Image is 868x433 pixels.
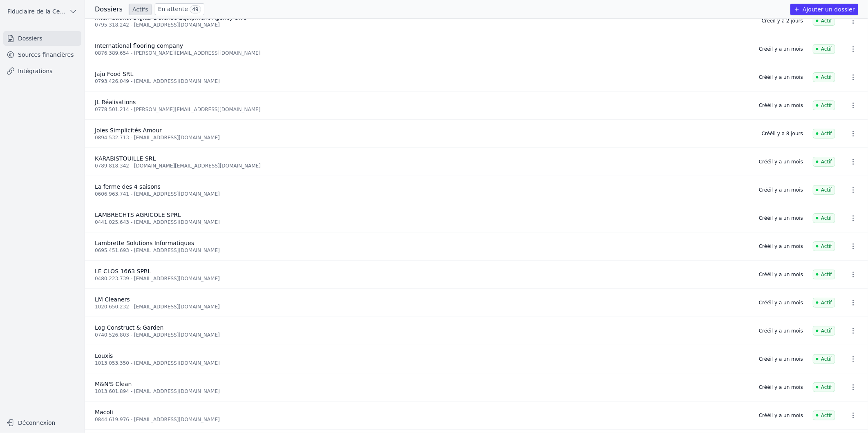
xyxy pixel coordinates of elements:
span: JL Réalisations [95,99,136,105]
span: International flooring company [95,42,183,49]
div: 0844.619.976 - [EMAIL_ADDRESS][DOMAIN_NAME] [95,416,749,423]
div: 0793.426.049 - [EMAIL_ADDRESS][DOMAIN_NAME] [95,78,749,85]
a: Intégrations [3,64,81,78]
span: Actif [813,185,835,195]
span: Log Construct & Garden [95,324,163,331]
div: Créé il y a un mois [759,187,803,193]
div: 0789.818.342 - [DOMAIN_NAME][EMAIL_ADDRESS][DOMAIN_NAME] [95,163,749,169]
span: Actif [813,382,835,392]
button: Déconnexion [3,416,81,429]
span: Actif [813,16,835,26]
div: 1020.650.232 - [EMAIL_ADDRESS][DOMAIN_NAME] [95,304,749,310]
span: Lambrette Solutions Informatiques [95,240,194,246]
div: Créé il y a un mois [759,74,803,80]
span: Actif [813,100,835,110]
span: Actif [813,157,835,167]
div: Créé il y a 8 jours [762,130,803,137]
span: Joies Simplicités Amour [95,127,162,134]
div: 0740.526.803 - [EMAIL_ADDRESS][DOMAIN_NAME] [95,332,749,338]
span: LE CLOS 1663 SPRL [95,268,151,275]
a: Dossiers [3,31,81,46]
h3: Dossiers [95,4,123,14]
span: Fiduciaire de la Cense & Associés [7,7,66,16]
span: LAMBRECHTS AGRICOLE SPRL [95,212,181,218]
div: Créé il y a un mois [759,46,803,52]
span: Actif [813,44,835,54]
div: Créé il y a un mois [759,158,803,165]
span: Macoli [95,409,113,415]
div: 0876.389.654 - [PERSON_NAME][EMAIL_ADDRESS][DOMAIN_NAME] [95,50,749,56]
span: LM Cleaners [95,296,130,303]
div: 0606.963.741 - [EMAIL_ADDRESS][DOMAIN_NAME] [95,191,749,197]
div: Créé il y a 2 jours [762,18,803,24]
a: Actifs [129,4,152,15]
div: Créé il y a un mois [759,412,803,419]
a: En attente 49 [155,3,204,15]
div: 0480.223.739 - [EMAIL_ADDRESS][DOMAIN_NAME] [95,275,749,282]
div: 0778.501.214 - [PERSON_NAME][EMAIL_ADDRESS][DOMAIN_NAME] [95,106,749,113]
span: Actif [813,129,835,138]
div: Créé il y a un mois [759,215,803,221]
div: 0795.318.242 - [EMAIL_ADDRESS][DOMAIN_NAME] [95,22,752,28]
span: Actif [813,270,835,279]
div: Créé il y a un mois [759,243,803,250]
span: 49 [190,5,201,13]
a: Sources financières [3,47,81,62]
span: M&N'S Clean [95,381,132,387]
div: 0441.025.643 - [EMAIL_ADDRESS][DOMAIN_NAME] [95,219,749,225]
div: 0695.451.693 - [EMAIL_ADDRESS][DOMAIN_NAME] [95,247,749,254]
div: Créé il y a un mois [759,299,803,306]
span: Jaju Food SRL [95,71,133,77]
span: Louxis [95,353,113,359]
div: Créé il y a un mois [759,271,803,278]
div: Créé il y a un mois [759,384,803,391]
span: KARABISTOUILLE SRL [95,155,156,162]
span: La ferme des 4 saisons [95,183,161,190]
span: Actif [813,298,835,308]
div: Créé il y a un mois [759,356,803,362]
button: Fiduciaire de la Cense & Associés [3,5,81,18]
span: Actif [813,354,835,364]
div: Créé il y a un mois [759,102,803,109]
div: 0894.532.713 - [EMAIL_ADDRESS][DOMAIN_NAME] [95,134,752,141]
span: Actif [813,411,835,420]
span: Actif [813,241,835,251]
span: Actif [813,213,835,223]
span: Actif [813,72,835,82]
span: Actif [813,326,835,336]
div: 1013.601.894 - [EMAIL_ADDRESS][DOMAIN_NAME] [95,388,749,395]
button: Ajouter un dossier [790,4,858,15]
span: International Digital Defense Equipment Agency SNC [95,14,247,21]
div: 1013.053.350 - [EMAIL_ADDRESS][DOMAIN_NAME] [95,360,749,366]
div: Créé il y a un mois [759,328,803,334]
